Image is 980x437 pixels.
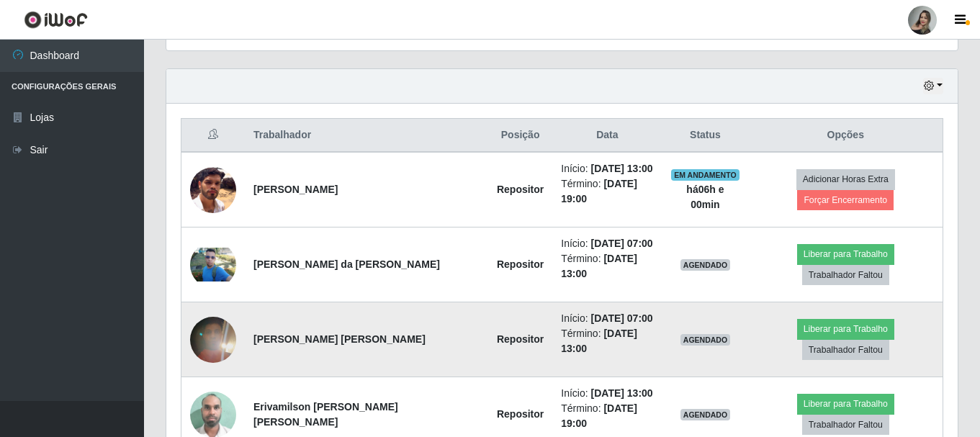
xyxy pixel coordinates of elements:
[671,169,740,181] span: EM ANDAMENTO
[686,184,724,210] strong: há 06 h e 00 min
[561,176,653,207] li: Término:
[797,244,894,264] button: Liberar para Trabalho
[662,119,748,153] th: Status
[561,251,653,281] li: Término:
[253,184,338,195] strong: [PERSON_NAME]
[497,184,544,195] strong: Repositor
[802,340,889,360] button: Trabalhador Faltou
[253,333,426,345] strong: [PERSON_NAME] [PERSON_NAME]
[680,334,731,346] span: AGENDADO
[561,326,653,356] li: Término:
[796,169,895,189] button: Adicionar Horas Extra
[591,312,653,324] time: [DATE] 07:00
[797,190,894,210] button: Forçar Encerramento
[190,289,236,389] img: 1757201594487.jpeg
[680,259,731,271] span: AGENDADO
[749,119,943,153] th: Opções
[253,258,440,270] strong: [PERSON_NAME] da [PERSON_NAME]
[253,401,398,428] strong: Erivamilson [PERSON_NAME] [PERSON_NAME]
[488,119,552,153] th: Posição
[561,161,653,176] li: Início:
[497,333,544,345] strong: Repositor
[497,258,544,270] strong: Repositor
[591,238,653,249] time: [DATE] 07:00
[561,311,653,326] li: Início:
[497,408,544,420] strong: Repositor
[797,319,894,339] button: Liberar para Trabalho
[552,119,662,153] th: Data
[190,167,236,213] img: 1734717801679.jpeg
[591,387,653,399] time: [DATE] 13:00
[797,394,894,414] button: Liberar para Trabalho
[591,163,653,174] time: [DATE] 13:00
[802,265,889,285] button: Trabalhador Faltou
[245,119,488,153] th: Trabalhador
[680,409,731,420] span: AGENDADO
[190,248,236,282] img: 1742358454044.jpeg
[24,11,88,29] img: CoreUI Logo
[561,236,653,251] li: Início:
[561,386,653,401] li: Início:
[802,415,889,435] button: Trabalhador Faltou
[561,401,653,431] li: Término:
